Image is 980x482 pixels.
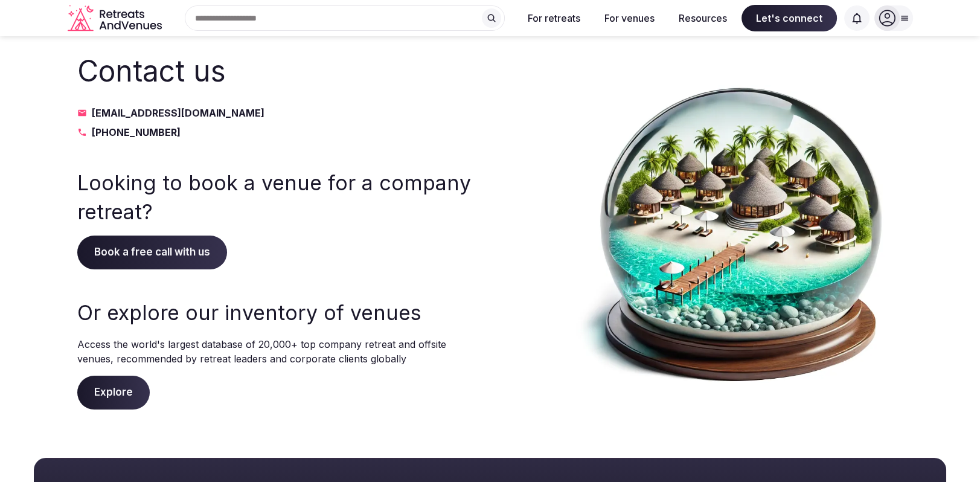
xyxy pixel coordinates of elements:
[77,376,150,410] span: Explore
[77,236,227,269] span: Book a free call with us
[518,5,590,31] button: For retreats
[77,106,478,120] a: [EMAIL_ADDRESS][DOMAIN_NAME]
[68,5,164,32] a: Visit the homepage
[77,337,478,366] p: Access the world's largest database of 20,000+ top company retreat and offsite venues, recommende...
[77,298,478,327] h3: Or explore our inventory of venues
[68,5,164,32] svg: Retreats and Venues company logo
[77,125,478,140] a: [PHONE_NUMBER]
[741,5,837,31] span: Let's connect
[77,386,150,398] a: Explore
[595,5,664,31] button: For venues
[77,169,478,226] h3: Looking to book a venue for a company retreat?
[77,51,478,91] h2: Contact us
[77,246,227,258] a: Book a free call with us
[573,51,903,410] img: Contact us
[669,5,737,31] button: Resources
